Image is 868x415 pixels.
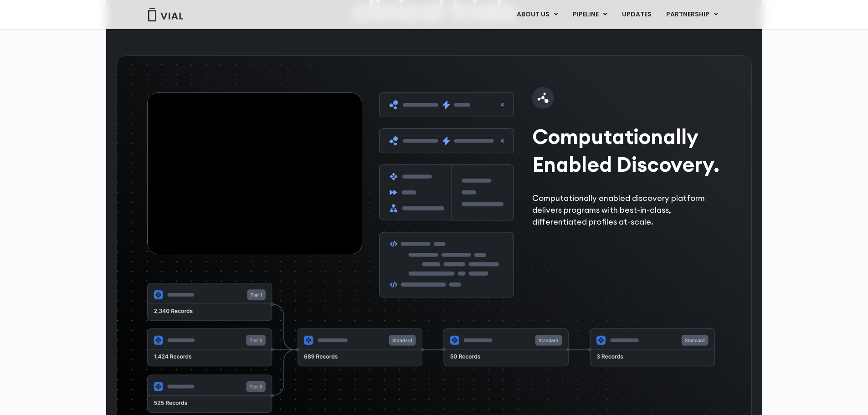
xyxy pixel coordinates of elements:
[565,7,614,22] a: PIPELINEMenu Toggle
[532,87,554,109] img: molecule-icon
[147,283,715,414] img: Flowchart
[147,8,184,21] img: Vial Logo
[532,192,726,228] p: Computationally enabled discovery platform delivers programs with best-in-class, differentiated p...
[615,7,658,22] a: UPDATES
[379,92,514,297] img: Clip art of grey boxes with purple symbols and fake code
[509,7,565,22] a: ABOUT USMenu Toggle
[532,123,726,178] h2: Computationally Enabled Discovery.
[659,7,725,22] a: PARTNERSHIPMenu Toggle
